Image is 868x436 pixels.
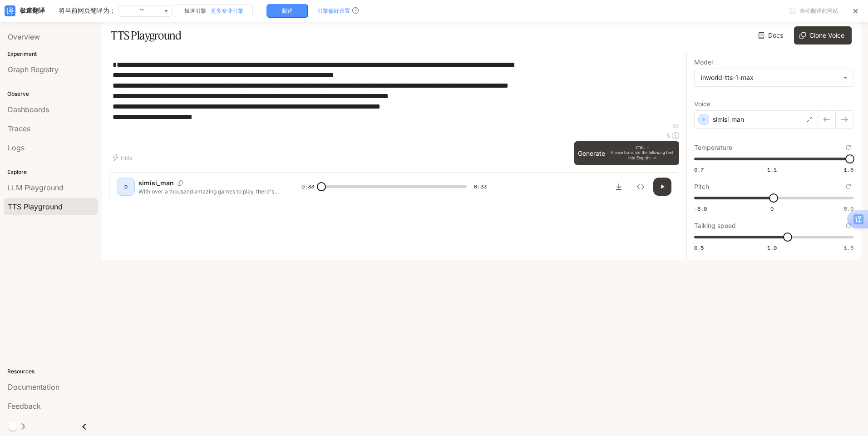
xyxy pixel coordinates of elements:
[611,151,673,160] font: Please translate the following text into English: ⏎
[843,182,853,192] button: Reset to default
[672,123,679,129] font: 64
[809,31,844,39] font: Clone Voice
[713,115,744,123] font: simisi_man
[124,184,128,189] font: D
[109,150,138,165] button: Hide
[631,178,650,196] button: Inspect
[574,141,679,165] button: GenerateCTRL +Please translate the following text into English: ⏎
[843,143,853,153] button: Reset to default
[694,205,707,213] font: -5.0
[301,183,314,190] font: 0:33
[578,149,605,157] font: Generate
[694,222,736,229] font: Talking speed
[138,178,174,188] p: simisi_man
[111,29,181,42] font: TTS Playground
[174,180,187,186] button: Copy Voice ID
[694,144,732,151] font: Temperature
[844,205,853,213] font: 5.0
[694,100,710,108] font: Voice
[695,69,853,86] div: inworld-tts-1-max
[694,183,709,190] font: Pitch
[636,145,649,150] font: CTRL +
[694,58,713,66] font: Model
[844,244,853,252] font: 1.5
[121,154,133,161] font: Hide
[770,205,774,213] font: 0
[138,188,280,195] p: With over a thousand amazing games to play, there's no need to connect it to the internet! Your c...
[768,31,783,39] font: Docs
[694,166,704,173] font: 0.7
[610,178,628,196] button: Download audio
[767,166,777,173] font: 1.1
[701,74,754,81] font: inworld-tts-1-max
[756,26,787,45] a: Docs
[843,221,853,231] button: Reset to default
[694,244,704,252] font: 0.5
[844,166,853,173] font: 1.5
[474,182,487,191] span: 0:33
[794,26,852,45] button: Clone Voice
[767,244,777,252] font: 1.0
